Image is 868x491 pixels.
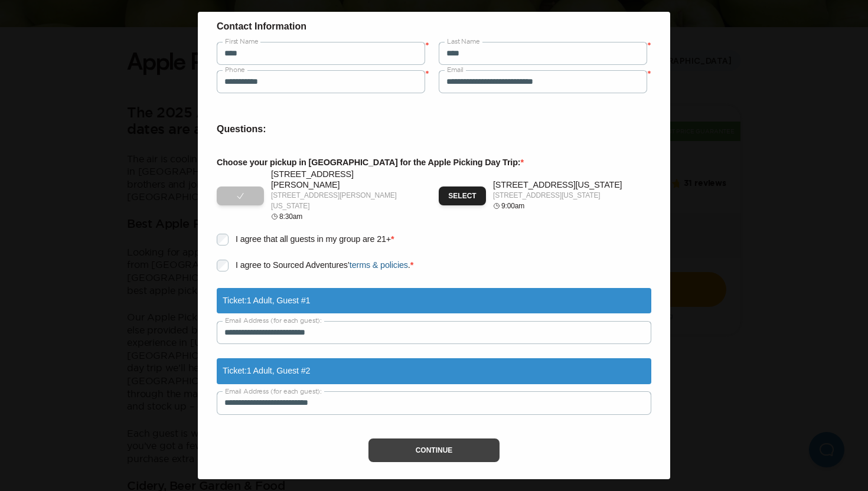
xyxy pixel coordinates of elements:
h6: Contact Information [217,19,651,34]
span: I agree to Sourced Adventures’ . [236,260,410,270]
p: Choose your pickup in [GEOGRAPHIC_DATA] for the Apple Picking Day Trip: [217,156,651,169]
p: Ticket: 1 Adult , Guest # 1 [223,294,310,307]
p: [STREET_ADDRESS][PERSON_NAME] [271,169,422,190]
p: [STREET_ADDRESS][US_STATE] [493,190,622,201]
button: Continue [368,438,500,462]
p: [STREET_ADDRESS][PERSON_NAME][US_STATE] [271,190,422,211]
p: [STREET_ADDRESS][US_STATE] [493,180,622,190]
a: terms & policies [350,260,408,270]
p: 9:00am [501,201,524,211]
span: I agree that all guests in my group are 21+ [236,234,391,244]
h6: Questions: [217,122,651,137]
p: 8:30am [279,211,302,222]
p: Ticket: 1 Adult , Guest # 2 [223,364,310,378]
button: Select [439,186,486,205]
